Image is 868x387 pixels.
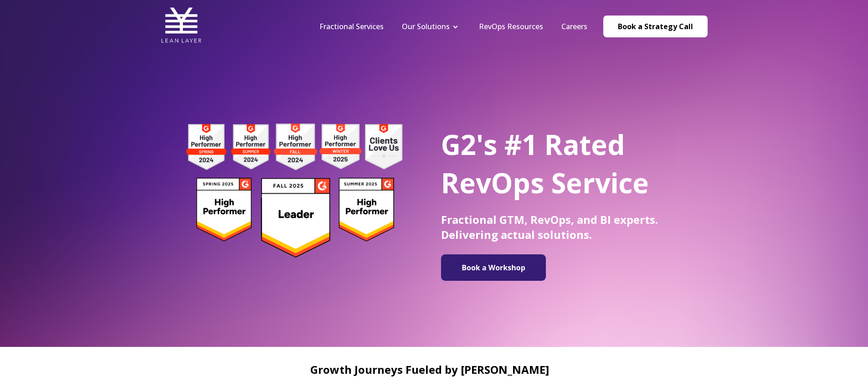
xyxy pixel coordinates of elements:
img: Book a Workshop [446,258,541,277]
h2: Growth Journeys Fueled by [PERSON_NAME] [161,363,699,376]
img: Lean Layer Logo [161,5,202,46]
div: Navigation Menu [310,21,596,31]
span: Fractional GTM, RevOps, and BI experts. Delivering actual solutions. [441,212,658,242]
span: G2's #1 Rated RevOps Service [441,126,649,201]
a: Fractional Services [319,21,384,31]
a: Careers [561,21,587,31]
a: RevOps Resources [479,21,543,31]
a: Our Solutions [402,21,450,31]
img: g2 badges [170,121,418,260]
a: Book a Strategy Call [603,15,708,37]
